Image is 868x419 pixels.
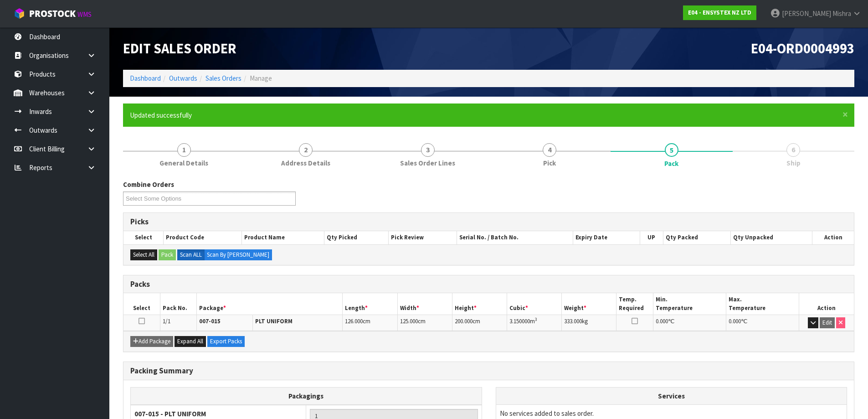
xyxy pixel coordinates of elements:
span: 5 [665,143,678,157]
th: UP [640,231,663,244]
span: × [842,108,848,121]
strong: PLT UNIFORM [255,317,293,325]
td: kg [562,315,616,331]
span: General Details [159,158,208,168]
button: Export Packs [207,336,245,347]
span: 126.000 [345,317,363,325]
button: Pack [159,249,176,260]
th: Max. Temperature [726,293,799,315]
th: Qty Packed [663,231,730,244]
th: Services [496,388,847,405]
th: Length [343,293,397,315]
th: Pack No. [160,293,196,315]
th: Expiry Date [573,231,640,244]
strong: 007-015 [199,317,221,325]
th: Product Code [164,231,242,244]
th: Serial No. / Batch No. [457,231,573,244]
button: Select All [130,249,157,260]
a: E04 - ENSYSTEX NZ LTD [683,5,756,20]
span: Updated successfully [130,111,192,119]
span: 3 [421,143,435,157]
label: Scan By [PERSON_NAME] [204,249,272,260]
h3: Picks [130,217,847,226]
td: cm [343,315,397,331]
td: m [507,315,562,331]
span: 200.000 [455,317,473,325]
th: Select [123,293,160,315]
span: Address Details [281,158,330,168]
button: Add Package [130,336,173,347]
span: 1 [177,143,191,157]
th: Qty Picked [324,231,389,244]
span: 0.000 [729,317,741,325]
td: cm [452,315,507,331]
th: Packagings [131,387,482,405]
a: Dashboard [130,74,161,83]
td: ℃ [726,315,799,331]
th: Cubic [507,293,562,315]
span: 6 [786,143,800,157]
strong: E04 - ENSYSTEX NZ LTD [688,9,751,16]
a: Sales Orders [205,74,241,83]
small: WMS [77,10,92,19]
td: cm [397,315,452,331]
th: Package [196,293,343,315]
span: [PERSON_NAME] [782,9,831,18]
span: 1/1 [163,317,170,325]
span: Sales Order Lines [400,158,455,168]
th: Action [812,231,854,244]
span: 3.150000 [509,317,530,325]
th: Temp. Required [616,293,653,315]
th: Action [799,293,854,315]
label: Scan ALL [177,249,205,260]
th: Min. Temperature [653,293,726,315]
span: Pick [543,158,556,168]
span: 333.000 [564,317,582,325]
span: E04-ORD0004993 [751,40,854,57]
span: 0.000 [656,317,668,325]
span: ProStock [29,8,76,20]
th: Width [397,293,452,315]
a: Outwards [169,74,197,83]
span: 2 [299,143,313,157]
th: Qty Unpacked [730,231,812,244]
span: 4 [543,143,556,157]
th: Weight [562,293,616,315]
th: Pick Review [389,231,457,244]
sup: 3 [535,316,537,322]
label: Combine Orders [123,180,174,189]
span: Expand All [177,337,203,345]
span: Pack [664,159,678,168]
button: Expand All [175,336,206,347]
strong: 007-015 - PLT UNIFORM [134,409,206,418]
th: Height [452,293,507,315]
span: 125.000 [400,317,418,325]
span: Mishra [832,9,851,18]
img: cube-alt.png [14,8,25,19]
span: Manage [250,74,272,83]
td: ℃ [653,315,726,331]
span: Ship [786,158,801,168]
h3: Packs [130,280,847,289]
th: Select [123,231,164,244]
th: Product Name [242,231,324,244]
h3: Packing Summary [130,367,847,375]
button: Edit [820,317,835,328]
span: Edit Sales Order [123,40,236,57]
